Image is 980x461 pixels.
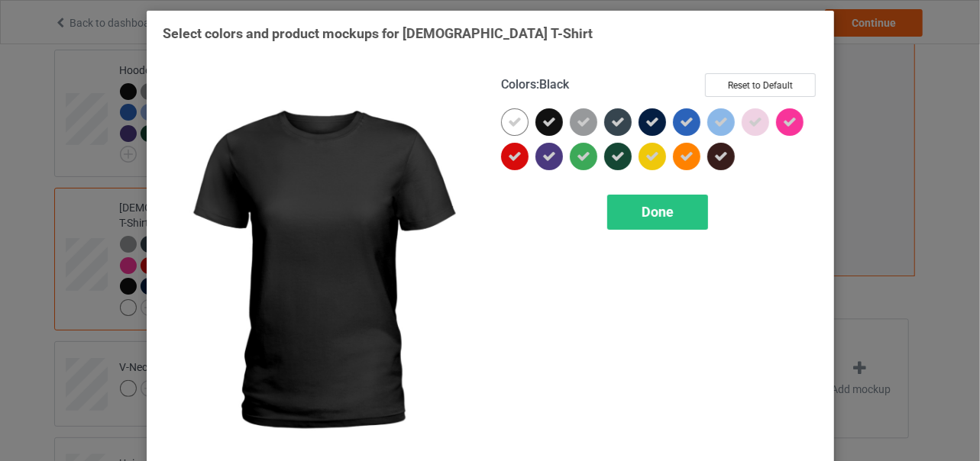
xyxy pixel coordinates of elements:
[501,77,536,92] span: Colors
[539,77,569,92] span: Black
[705,73,816,97] button: Reset to Default
[501,77,569,93] h4: :
[163,25,593,41] span: Select colors and product mockups for [DEMOGRAPHIC_DATA] T-Shirt
[642,204,674,220] span: Done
